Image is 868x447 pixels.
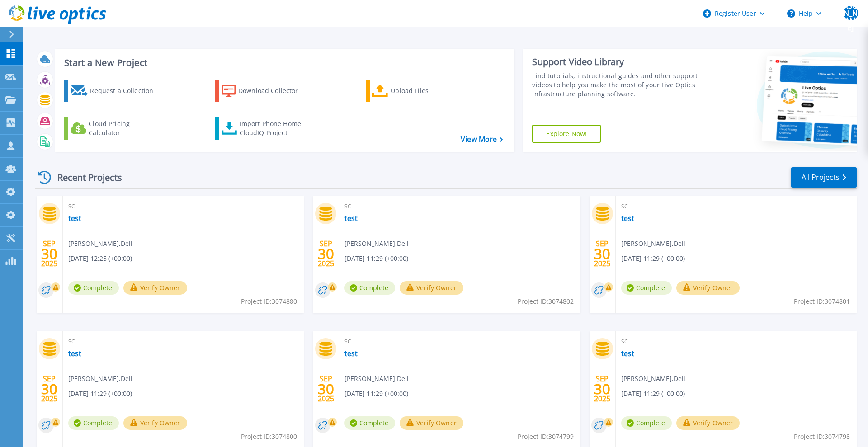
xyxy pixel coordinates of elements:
[344,416,395,430] span: Complete
[68,416,119,430] span: Complete
[791,167,857,188] a: All Projects
[89,119,161,137] div: Cloud Pricing Calculator
[41,372,58,405] div: SEP 2025
[594,372,611,405] div: SEP 2025
[68,349,81,358] a: test
[594,385,610,393] span: 30
[68,214,81,223] a: test
[35,166,134,188] div: Recent Projects
[41,385,57,393] span: 30
[344,202,575,212] span: SC
[123,416,187,430] button: Verify Owner
[68,254,132,263] span: [DATE] 12:25 (+00:00)
[621,416,672,430] span: Complete
[241,432,297,442] span: Project ID: 3074800
[317,372,335,405] div: SEP 2025
[123,281,187,295] button: Verify Owner
[366,80,467,102] a: Upload Files
[461,135,503,144] a: View More
[344,254,408,263] span: [DATE] 11:29 (+00:00)
[532,125,601,143] a: Explore Now!
[621,239,685,249] span: [PERSON_NAME] , Dell
[344,214,358,223] a: test
[676,281,740,295] button: Verify Owner
[794,432,850,442] span: Project ID: 3074798
[64,80,165,102] a: Request a Collection
[241,296,297,306] span: Project ID: 3074880
[621,214,634,223] a: test
[64,58,503,68] h3: Start a New Project
[68,239,132,249] span: [PERSON_NAME] , Dell
[621,349,634,358] a: test
[344,374,409,384] span: [PERSON_NAME] , Dell
[344,281,395,295] span: Complete
[676,416,740,430] button: Verify Owner
[794,296,850,306] span: Project ID: 3074801
[621,374,685,384] span: [PERSON_NAME] , Dell
[68,389,132,399] span: [DATE] 11:29 (+00:00)
[400,281,463,295] button: Verify Owner
[594,250,610,258] span: 30
[318,385,334,393] span: 30
[317,237,335,270] div: SEP 2025
[621,202,851,212] span: SC
[344,389,408,399] span: [DATE] 11:29 (+00:00)
[41,250,57,258] span: 30
[532,56,702,68] div: Support Video Library
[344,349,358,358] a: test
[621,337,851,347] span: SC
[518,296,574,306] span: Project ID: 3074802
[90,82,162,100] div: Request a Collection
[621,281,672,295] span: Complete
[68,374,132,384] span: [PERSON_NAME] , Dell
[240,119,310,137] div: Import Phone Home CloudIQ Project
[344,239,409,249] span: [PERSON_NAME] , Dell
[532,71,702,99] div: Find tutorials, instructional guides and other support videos to help you make the most of your L...
[318,250,334,258] span: 30
[400,416,463,430] button: Verify Owner
[68,337,298,347] span: SC
[64,117,165,140] a: Cloud Pricing Calculator
[238,82,311,100] div: Download Collector
[518,432,574,442] span: Project ID: 3074799
[621,389,685,399] span: [DATE] 11:29 (+00:00)
[594,237,611,270] div: SEP 2025
[68,202,298,212] span: SC
[215,80,316,102] a: Download Collector
[391,82,463,100] div: Upload Files
[344,337,575,347] span: SC
[621,254,685,263] span: [DATE] 11:29 (+00:00)
[68,281,119,295] span: Complete
[41,237,58,270] div: SEP 2025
